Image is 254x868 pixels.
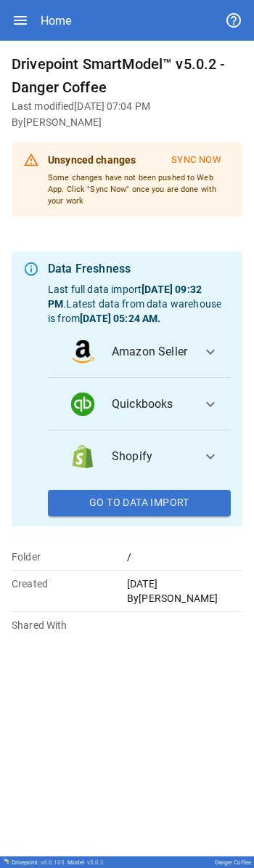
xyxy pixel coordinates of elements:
[12,115,242,131] h6: By [PERSON_NAME]
[12,99,242,115] h6: Last modified [DATE] 07:04 PM
[87,859,104,866] span: v 5.0.2
[162,148,231,172] button: Sync Now
[71,445,94,468] img: data_logo
[41,14,71,28] div: Home
[127,576,242,591] p: [DATE]
[12,618,127,632] p: Shared With
[3,859,9,864] img: Drivepoint
[202,395,219,413] span: expand_more
[71,393,94,416] img: data_logo
[112,343,190,361] span: Amazon Seller
[48,282,231,326] p: Last full data import . Latest data from data warehouse is from
[202,343,219,361] span: expand_more
[48,430,231,483] button: data_logoShopify
[48,490,231,516] button: Go To Data Import
[112,448,190,465] span: Shopify
[48,172,231,206] p: Some changes have not been pushed to Web App. Click "Sync Now" once you are done with your work
[48,326,231,378] button: data_logoAmazon Seller
[41,859,65,866] span: v 6.0.105
[71,340,94,363] img: data_logo
[215,859,251,866] div: Danger Coffee
[112,395,190,413] span: Quickbooks
[127,591,242,606] p: By [PERSON_NAME]
[67,859,104,866] div: Model
[12,859,65,866] div: Drivepoint
[48,154,136,166] b: Unsynced changes
[48,378,231,430] button: data_logoQuickbooks
[127,550,242,564] p: /
[12,550,127,564] p: Folder
[48,260,231,278] div: Data Freshness
[12,52,242,99] h6: Drivepoint SmartModel™ v5.0.2 - Danger Coffee
[48,284,202,310] b: [DATE] 09:32 PM
[202,448,219,465] span: expand_more
[80,313,160,324] b: [DATE] 05:24 AM .
[12,576,127,591] p: Created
